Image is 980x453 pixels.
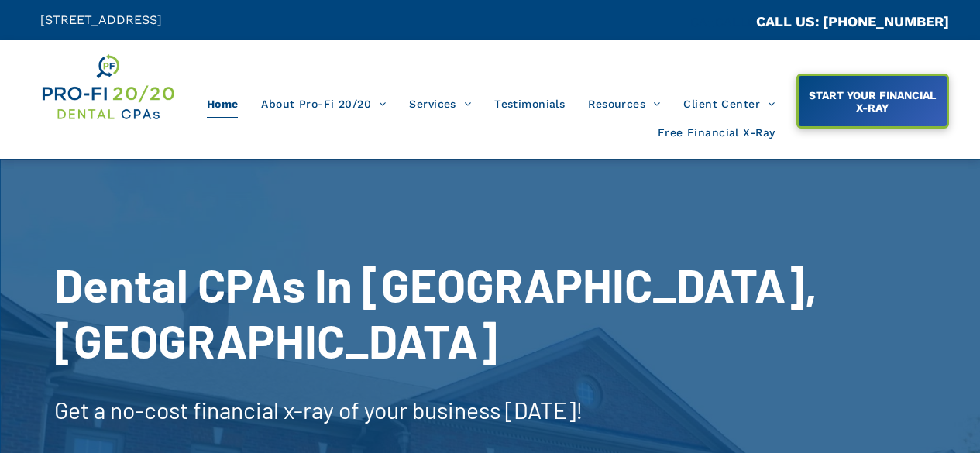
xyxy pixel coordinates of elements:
[339,396,583,424] span: of your business [DATE]!
[397,89,483,118] a: Services
[576,89,672,118] a: Resources
[195,89,250,118] a: Home
[672,89,786,118] a: Client Center
[690,15,756,29] span: CA::CALLC
[54,396,105,424] span: Get a
[54,256,817,368] span: Dental CPAs In [GEOGRAPHIC_DATA], [GEOGRAPHIC_DATA]
[796,74,950,129] a: START YOUR FINANCIAL X-RAY
[756,13,949,29] a: CALL US: [PHONE_NUMBER]
[110,396,334,424] span: no-cost financial x-ray
[40,12,162,27] span: [STREET_ADDRESS]
[249,89,397,118] a: About Pro-Fi 20/20
[40,52,176,122] img: Get Dental CPA Consulting, Bookkeeping, & Bank Loans
[799,81,945,122] span: START YOUR FINANCIAL X-RAY
[646,118,786,148] a: Free Financial X-Ray
[483,89,576,118] a: Testimonials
